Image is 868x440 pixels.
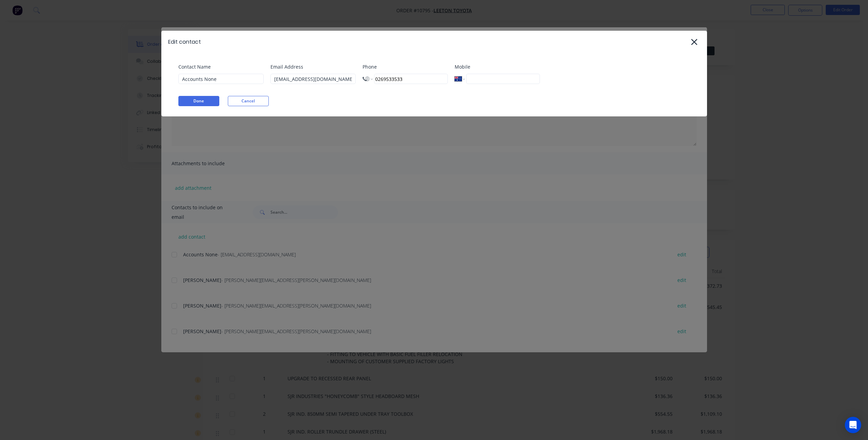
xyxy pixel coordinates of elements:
[455,63,540,70] label: Mobile
[168,38,201,46] div: Edit contact
[178,96,219,106] button: Done
[845,417,861,433] div: Open Intercom Messenger
[178,63,264,70] label: Contact Name
[228,96,269,106] button: Cancel
[363,63,448,70] label: Phone
[270,63,356,70] label: Email Address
